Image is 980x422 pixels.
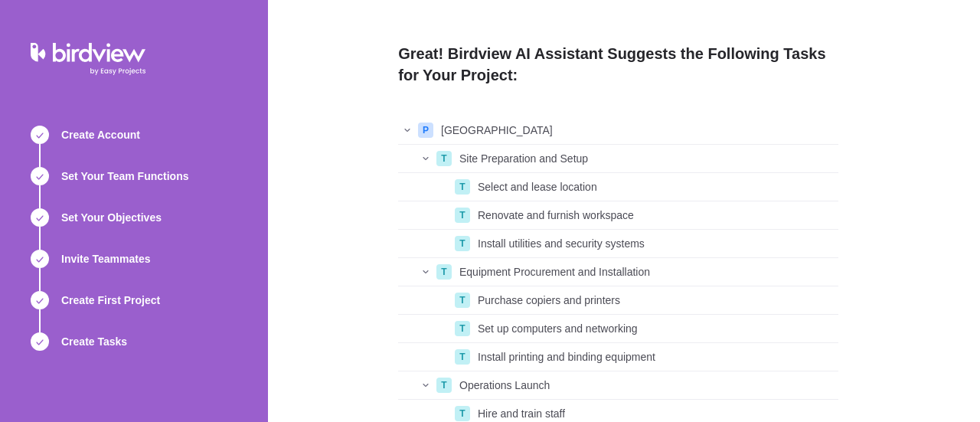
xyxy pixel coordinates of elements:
[472,230,838,257] div: Install utilities and security systems
[472,343,838,371] div: Install printing and binding equipment
[455,236,470,251] div: T
[472,315,838,342] div: Set up computers and networking
[459,264,650,280] span: Equipment Procurement and Installation
[459,378,550,393] span: Operations Launch
[455,208,470,223] div: T
[472,286,838,314] div: Purchase copiers and printers
[436,151,452,166] div: T
[455,406,470,421] div: T
[453,145,838,172] div: Site Preparation and Setup
[455,321,470,336] div: T
[455,349,470,365] div: T
[478,321,638,336] span: Set up computers and networking
[61,127,140,142] span: Create Account
[61,251,150,267] span: Invite Teammates
[472,201,838,229] div: Renovate and furnish workspace
[478,236,645,251] span: Install utilities and security systems
[459,151,588,166] span: Site Preparation and Setup
[435,116,838,144] div: COPIA CENTER
[398,43,838,92] h2: Great! Birdview AI Assistant Suggests the Following Tasks for Your Project:
[472,173,838,201] div: Select and lease location
[478,208,634,223] span: Renovate and furnish workspace
[455,293,470,308] div: T
[61,334,127,349] span: Create Tasks
[61,168,188,184] span: Set Your Team Functions
[455,179,470,195] div: T
[61,293,160,308] span: Create First Project
[453,258,838,286] div: Equipment Procurement and Installation
[436,378,452,393] div: T
[441,123,553,138] span: [GEOGRAPHIC_DATA]
[478,349,655,365] span: Install printing and binding equipment
[478,406,565,421] span: Hire and train staff
[418,123,433,138] div: P
[478,293,620,308] span: Purchase copiers and printers
[436,264,452,280] div: T
[478,179,597,195] span: Select and lease location
[453,371,838,399] div: Operations Launch
[61,210,162,225] span: Set Your Objectives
